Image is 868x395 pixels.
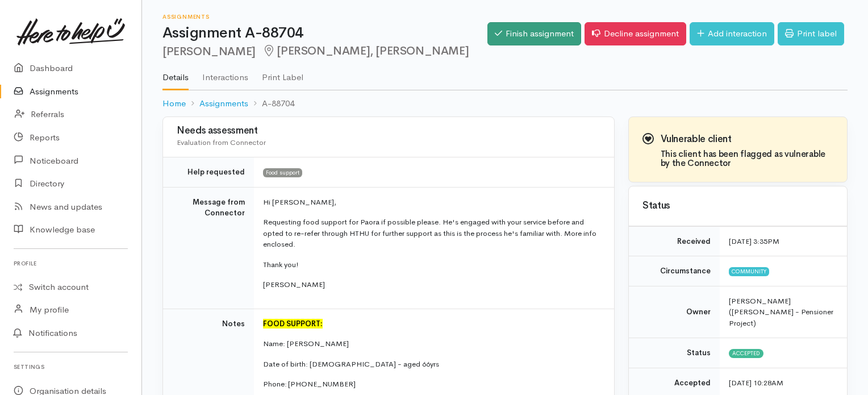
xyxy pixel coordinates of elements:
[177,126,600,136] h3: Needs assessment
[487,22,581,45] a: Finish assignment
[263,259,600,271] p: Thank you!
[661,149,833,168] h4: This client has been flagged as vulnerable by the Connector
[729,236,779,246] time: [DATE] 3:35PM
[585,22,686,45] a: Decline assignment
[263,359,600,370] p: Date of birth: [DEMOGRAPHIC_DATA] - aged 66yrs
[263,379,600,390] p: Phone: [PHONE_NUMBER]
[199,97,248,110] a: Assignments
[629,286,720,338] td: Owner
[642,201,833,211] h3: Status
[729,267,769,276] span: Community
[262,57,303,89] a: Print Label
[202,57,248,89] a: Interactions
[162,25,487,41] h1: Assignment A-88704
[162,90,848,117] nav: breadcrumb
[14,256,128,271] h6: Profile
[262,44,469,58] span: [PERSON_NAME], [PERSON_NAME]
[729,378,783,388] time: [DATE] 10:28AM
[629,256,720,286] td: Circumstance
[729,349,763,358] span: Accepted
[163,157,254,188] td: Help requested
[263,217,600,250] p: Requesting food support for Paora if possible please. He's engaged with your service before and o...
[729,296,833,328] span: [PERSON_NAME] ([PERSON_NAME] - Pensioner Project)
[162,45,487,58] h2: [PERSON_NAME]
[629,338,720,368] td: Status
[162,57,189,90] a: Details
[177,138,266,147] span: Evaluation from Connector
[629,226,720,256] td: Received
[263,319,323,329] span: FOOD SUPPORT:
[263,168,302,177] span: Food support
[690,22,774,45] a: Add interaction
[263,197,600,208] p: Hi [PERSON_NAME],
[14,359,128,375] h6: Settings
[778,22,844,45] a: Print label
[248,97,294,110] li: A-88704
[163,187,254,309] td: Message from Connector
[162,14,487,20] h6: Assignments
[263,338,600,350] p: Name: [PERSON_NAME]
[661,134,833,145] h3: Vulnerable client
[162,97,186,110] a: Home
[263,279,600,290] p: [PERSON_NAME]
